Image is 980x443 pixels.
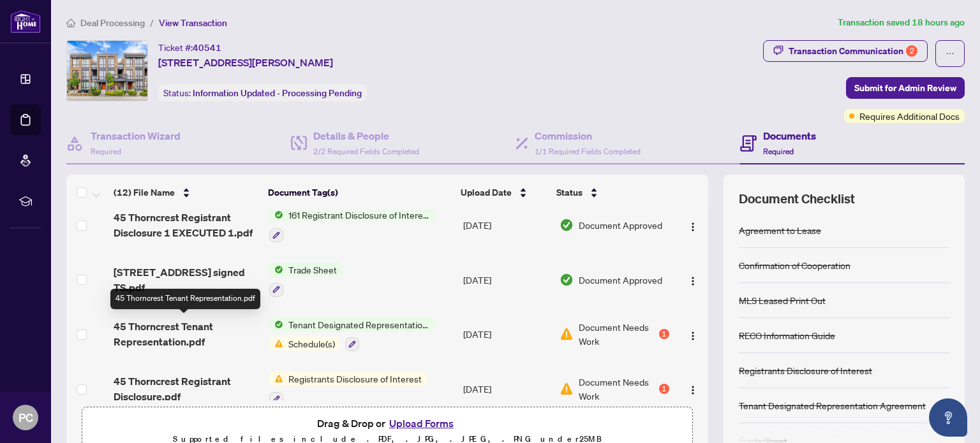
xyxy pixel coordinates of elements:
h4: Commission [535,128,641,143]
button: Open asap [929,398,967,437]
span: Document Approved [579,218,662,232]
div: 1 [659,329,669,339]
span: home [66,18,75,27]
span: Trade Sheet [283,263,342,277]
img: Status Icon [269,337,283,351]
div: Transaction Communication [789,41,917,61]
div: 45 Thorncrest Tenant Representation.pdf [110,289,260,309]
button: Submit for Admin Review [846,77,965,99]
img: Status Icon [269,317,283,331]
th: Upload Date [456,175,551,210]
span: Document Needs Work [579,320,657,348]
td: [DATE] [458,361,554,416]
span: View Transaction [159,17,227,29]
span: Required [91,147,121,156]
button: Logo [683,324,703,344]
div: RECO Information Guide [739,328,835,342]
span: Required [763,147,794,156]
h4: Details & People [313,128,419,143]
div: Confirmation of Cooperation [739,258,850,272]
span: ellipsis [946,49,954,58]
span: Tenant Designated Representation Agreement [283,317,434,331]
img: Document Status [560,382,574,396]
div: 1 [659,384,669,394]
th: (12) File Name [108,175,263,210]
img: Status Icon [269,208,283,222]
button: Logo [683,379,703,399]
img: Logo [688,385,698,395]
div: Ticket #: [158,40,221,55]
button: Transaction Communication2 [763,40,928,62]
td: [DATE] [458,252,554,307]
span: (12) File Name [114,185,175,200]
img: Document Status [560,273,574,287]
span: 161 Registrant Disclosure of Interest - Disposition ofProperty [283,208,434,222]
span: 45 Thorncrest Registrant Disclosure 1 EXECUTED 1.pdf [114,210,258,240]
button: Status IconTrade Sheet [269,263,342,297]
span: PC [19,409,33,426]
span: 45 Thorncrest Registrant Disclosure.pdf [114,374,258,404]
img: logo [10,10,41,33]
h4: Transaction Wizard [91,128,181,143]
span: 2/2 Required Fields Completed [313,147,419,156]
span: 45 Thorncrest Tenant Representation.pdf [114,319,258,349]
div: Tenant Designated Representation Agreement [739,398,926,412]
span: Status [556,185,583,200]
img: Logo [688,331,698,341]
span: Requires Additional Docs [859,109,960,123]
span: 40541 [193,42,221,54]
span: Submit for Admin Review [854,78,956,98]
div: MLS Leased Print Out [739,293,826,307]
span: Deal Processing [80,17,145,29]
span: Schedule(s) [283,337,340,351]
img: Status Icon [269,372,283,386]
button: Upload Forms [385,415,457,432]
button: Logo [683,215,703,235]
button: Logo [683,270,703,290]
button: Status IconRegistrants Disclosure of Interest [269,372,427,406]
th: Status [551,175,671,210]
span: Information Updated - Processing Pending [193,87,362,99]
article: Transaction saved 18 hours ago [838,15,965,30]
div: Status: [158,84,367,101]
td: [DATE] [458,307,554,362]
li: / [150,15,154,30]
div: Agreement to Lease [739,223,821,237]
button: Status Icon161 Registrant Disclosure of Interest - Disposition ofProperty [269,208,434,242]
h4: Documents [763,128,816,143]
th: Document Tag(s) [263,175,456,210]
span: 1/1 Required Fields Completed [535,147,641,156]
span: [STREET_ADDRESS] signed TS.pdf [114,265,258,295]
img: Logo [688,276,698,286]
img: Status Icon [269,263,283,277]
span: Document Approved [579,273,662,287]
span: [STREET_ADDRESS][PERSON_NAME] [158,55,333,70]
img: Document Status [560,218,574,232]
span: Document Needs Work [579,375,657,403]
div: Registrants Disclosure of Interest [739,363,872,377]
span: Upload Date [461,185,512,200]
td: [DATE] [458,198,554,252]
span: Drag & Drop or [317,415,457,432]
img: IMG-N12187081_1.jpg [67,41,147,101]
div: 2 [906,45,917,57]
img: Document Status [560,327,574,341]
span: Registrants Disclosure of Interest [283,372,427,386]
span: Document Checklist [739,190,855,208]
button: Status IconTenant Designated Representation AgreementStatus IconSchedule(s) [269,317,434,352]
img: Logo [688,222,698,232]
